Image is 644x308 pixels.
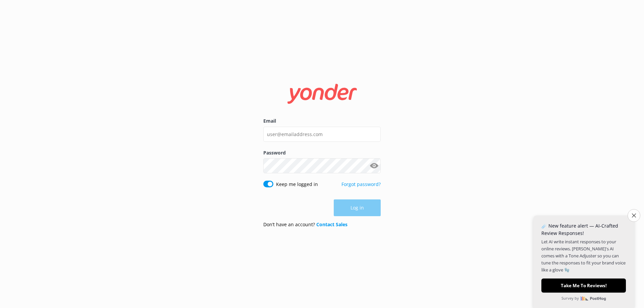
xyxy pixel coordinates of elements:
label: Password [263,149,381,157]
a: Forgot password? [341,181,381,187]
p: Don’t have an account? [263,221,347,228]
a: Contact Sales [316,221,347,228]
button: Show password [367,159,381,173]
label: Keep me logged in [276,181,318,188]
label: Email [263,117,381,125]
input: user@emailaddress.com [263,127,381,142]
